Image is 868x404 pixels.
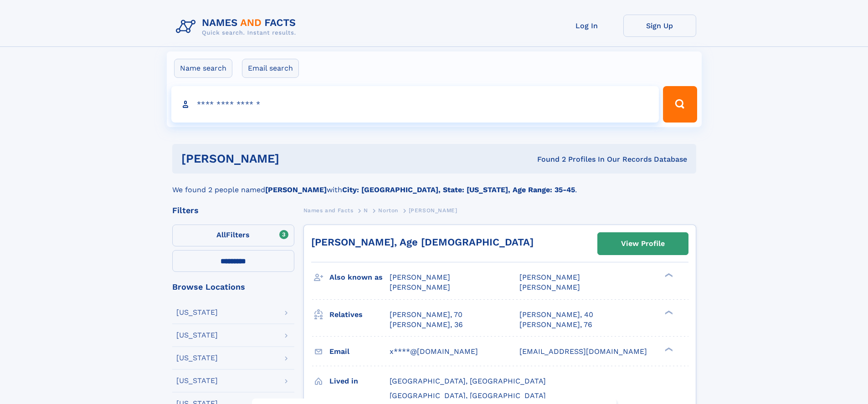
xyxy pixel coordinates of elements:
[390,273,450,281] span: [PERSON_NAME]
[181,153,408,164] h1: [PERSON_NAME]
[409,207,457,214] span: [PERSON_NAME]
[265,185,327,194] b: [PERSON_NAME]
[176,354,218,362] div: [US_STATE]
[390,391,546,400] span: [GEOGRAPHIC_DATA], [GEOGRAPHIC_DATA]
[176,309,218,316] div: [US_STATE]
[342,185,575,194] b: City: [GEOGRAPHIC_DATA], State: [US_STATE], Age Range: 35-45
[172,225,294,246] label: Filters
[242,59,299,78] label: Email search
[172,206,294,215] div: Filters
[623,15,696,37] a: Sign Up
[519,310,593,320] a: [PERSON_NAME], 40
[329,373,390,389] h3: Lived in
[390,310,462,320] a: [PERSON_NAME], 70
[176,332,218,339] div: [US_STATE]
[390,320,463,330] a: [PERSON_NAME], 36
[390,283,450,291] span: [PERSON_NAME]
[172,15,303,39] img: Logo Names and Facts
[172,174,696,195] div: We found 2 people named with .
[303,205,354,216] a: Names and Facts
[519,320,592,330] a: [PERSON_NAME], 76
[550,15,623,37] a: Log In
[519,283,580,291] span: [PERSON_NAME]
[598,233,688,255] a: View Profile
[519,347,647,356] span: [EMAIL_ADDRESS][DOMAIN_NAME]
[663,346,673,352] div: ❯
[408,154,687,164] div: Found 2 Profiles In Our Records Database
[171,86,659,123] input: search input
[378,205,398,216] a: Norton
[364,207,368,214] span: N
[378,207,398,214] span: Norton
[329,307,390,322] h3: Relatives
[311,236,534,248] a: [PERSON_NAME], Age [DEMOGRAPHIC_DATA]
[172,283,294,291] div: Browse Locations
[519,273,580,281] span: [PERSON_NAME]
[174,59,232,78] label: Name search
[364,205,368,216] a: N
[621,233,665,254] div: View Profile
[329,270,390,285] h3: Also known as
[390,377,546,385] span: [GEOGRAPHIC_DATA], [GEOGRAPHIC_DATA]
[663,86,697,123] button: Search Button
[663,272,673,278] div: ❯
[176,377,218,384] div: [US_STATE]
[329,344,390,359] h3: Email
[216,230,226,239] span: All
[663,309,673,315] div: ❯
